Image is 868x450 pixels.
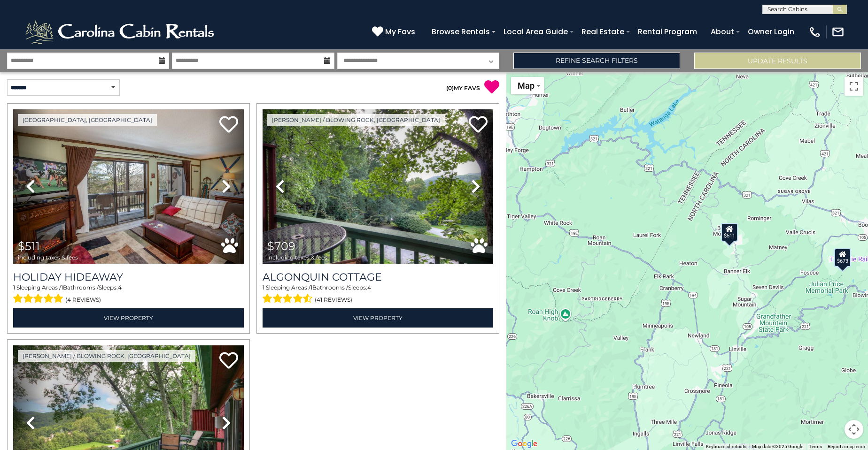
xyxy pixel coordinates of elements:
a: Local Area Guide [499,23,573,40]
a: Owner Login [743,23,799,40]
span: $511 [18,239,40,253]
a: Add to favorites [219,115,238,135]
a: Refine Search Filters [513,53,680,69]
a: Real Estate [577,23,629,40]
span: 0 [448,84,452,92]
button: Update Results [694,53,861,69]
span: (4 reviews) [65,294,101,306]
a: [PERSON_NAME] / Blowing Rock, [GEOGRAPHIC_DATA] [267,114,445,126]
button: Map camera controls [845,420,863,439]
span: 1 [61,284,63,291]
a: View Property [263,308,493,328]
a: [GEOGRAPHIC_DATA], [GEOGRAPHIC_DATA] [18,114,157,126]
a: About [706,23,739,40]
div: Sleeping Areas / Bathrooms / Sleeps: [263,283,493,306]
a: [PERSON_NAME] / Blowing Rock, [GEOGRAPHIC_DATA] [18,350,195,362]
button: Toggle fullscreen view [845,77,863,96]
a: Add to favorites [219,351,238,371]
span: 1 [263,284,264,291]
img: phone-regular-white.png [808,25,821,38]
a: Algonquin Cottage [263,271,493,283]
span: including taxes & fees [267,254,327,260]
button: Keyboard shortcuts [706,443,746,450]
span: 1 [13,284,15,291]
img: White-1-2.png [23,18,218,46]
span: (41 reviews) [315,294,352,306]
img: thumbnail_163267576.jpeg [13,109,244,264]
a: Browse Rentals [427,23,495,40]
div: $673 [834,248,851,267]
img: mail-regular-white.png [831,25,845,38]
span: Map data ©2025 Google [752,444,803,449]
span: 4 [367,284,371,291]
a: Add to favorites [469,115,488,135]
span: Map [518,81,535,91]
div: $511 [721,222,738,241]
a: View Property [13,308,244,328]
a: (0)MY FAVS [446,84,480,92]
span: ( ) [446,84,454,92]
span: 4 [118,284,122,291]
span: including taxes & fees [18,254,78,260]
button: Change map style [511,77,544,94]
a: Open this area in Google Maps (opens a new window) [509,438,540,450]
span: My Favs [385,26,415,38]
a: Report a map error [828,444,865,449]
a: Holiday Hideaway [13,271,244,283]
a: Terms (opens in new tab) [809,444,822,449]
span: 1 [310,284,312,291]
div: Sleeping Areas / Bathrooms / Sleeps: [13,283,244,306]
a: Rental Program [633,23,702,40]
span: $709 [267,239,295,253]
img: Google [509,438,540,450]
img: thumbnail_163264183.jpeg [263,109,493,264]
a: My Favs [372,26,418,38]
